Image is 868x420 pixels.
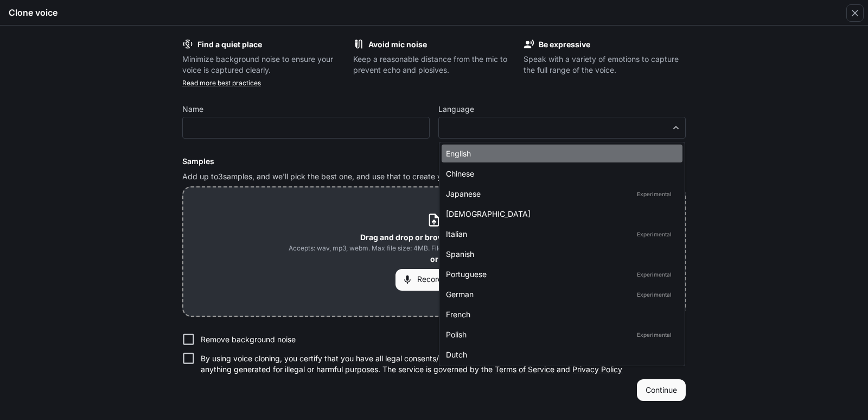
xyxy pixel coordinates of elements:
[446,309,674,320] div: French
[446,289,674,300] div: German
[635,290,674,299] p: Experimental
[446,329,674,340] div: Polish
[446,208,674,220] div: [DEMOGRAPHIC_DATA]
[446,148,674,159] div: English
[635,269,674,279] p: Experimental
[446,188,674,199] div: Japanese
[635,229,674,239] p: Experimental
[635,330,674,340] p: Experimental
[446,349,674,360] div: Dutch
[446,168,674,179] div: Chinese
[446,248,674,260] div: Spanish
[635,189,674,199] p: Experimental
[446,268,674,280] div: Portuguese
[446,228,674,240] div: Italian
